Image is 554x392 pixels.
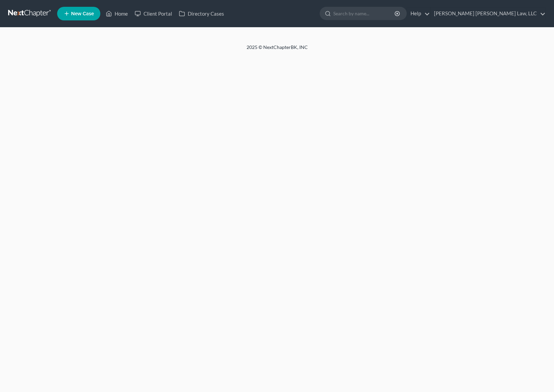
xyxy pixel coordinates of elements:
[175,7,228,20] a: Directory Cases
[71,11,94,16] span: New Case
[131,7,175,20] a: Client Portal
[333,7,396,20] input: Search by name...
[407,7,430,20] a: Help
[102,7,131,20] a: Home
[431,7,545,20] a: [PERSON_NAME] [PERSON_NAME] Law, LLC
[83,44,471,56] div: 2025 © NextChapterBK, INC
